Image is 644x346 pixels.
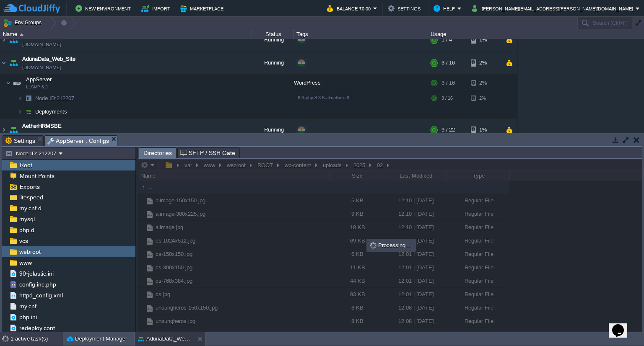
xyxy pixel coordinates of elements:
[0,28,7,51] img: AMDAwAAAACH5BAEAAAAALAAAAAABAAEAAAICRAEAOw==
[67,335,127,343] button: Deployment Manager
[47,136,109,146] span: AppServer : Configs
[471,28,498,51] div: 1%
[388,3,423,13] button: Settings
[8,52,19,74] img: AMDAwAAAACH5BAEAAAAALAAAAAABAAEAAAICRAEAOw==
[34,95,75,102] span: 212207
[471,52,498,74] div: 2%
[18,204,43,212] a: my.cnf.d
[18,215,36,223] a: mysql
[327,3,373,13] button: Balance ₹0.00
[609,312,636,338] iframe: chat widget
[22,122,62,130] a: AetherHRMSBE
[434,3,457,13] button: Help
[10,332,63,346] div: 1 active task(s)
[472,3,636,13] button: [PERSON_NAME][EMAIL_ADDRESS][PERSON_NAME][DOMAIN_NAME]
[22,55,75,63] a: AdunaData_Web_Site
[471,92,498,105] div: 2%
[252,119,294,141] div: Running
[5,136,35,146] span: Settings
[367,240,415,251] div: Processing...
[18,226,36,234] a: php.d
[34,95,75,102] a: Node ID:212207
[18,292,64,299] a: httpd_config.xml
[22,40,61,49] a: [DOMAIN_NAME]
[0,52,7,74] img: AMDAwAAAACH5BAEAAAAALAAAAAABAAEAAAICRAEAOw==
[6,75,11,91] img: AMDAwAAAACH5BAEAAAAALAAAAAABAAEAAAICRAEAOw==
[441,92,453,105] div: 3 / 16
[143,148,172,158] span: Directories
[18,281,57,288] a: config.inc.php
[26,85,48,90] span: LLSMP 6.3
[25,76,53,83] a: AppServerLLSMP 6.3
[252,28,294,51] div: Running
[441,52,455,74] div: 3 / 16
[25,76,53,83] span: AppServer
[34,108,68,115] a: Deployments
[0,119,7,141] img: AMDAwAAAACH5BAEAAAAALAAAAAABAAEAAAICRAEAOw==
[180,3,226,13] button: Marketplace
[3,17,44,28] button: Env Groups
[141,3,173,13] button: Import
[441,75,455,91] div: 3 / 16
[18,237,29,245] a: vcs
[294,75,428,91] div: WordPress
[294,29,428,39] div: Tags
[18,259,33,266] a: www
[20,34,23,36] img: AMDAwAAAACH5BAEAAAAALAAAAAABAAEAAAICRAEAOw==
[298,95,349,100] span: 6.3-php-8.3.6-almalinux-9
[8,28,19,51] img: AMDAwAAAACH5BAEAAAAALAAAAAABAAEAAAICRAEAOw==
[138,335,191,343] button: AdunaData_Web_Site
[428,29,517,39] div: Usage
[22,130,61,139] a: [DOMAIN_NAME]
[18,248,42,256] a: webroot
[3,3,60,14] img: CloudJiffy
[18,194,44,201] a: litespeed
[1,29,252,39] div: Name
[441,28,452,51] div: 1 / 4
[22,63,61,72] a: [DOMAIN_NAME]
[18,92,23,105] img: AMDAwAAAACH5BAEAAAAALAAAAAABAAEAAAICRAEAOw==
[471,75,498,91] div: 2%
[18,105,23,118] img: AMDAwAAAACH5BAEAAAAALAAAAAABAAEAAAICRAEAOw==
[18,302,38,310] a: my.cnf
[35,95,57,101] span: Node ID:
[18,161,34,169] a: Root
[252,52,294,74] div: Running
[23,105,34,118] img: AMDAwAAAACH5BAEAAAAALAAAAAABAAEAAAICRAEAOw==
[18,324,56,332] a: redeploy.conf
[18,313,38,321] a: php.ini
[18,270,55,277] a: 90-jelastic.ini
[5,150,59,157] button: Node ID: 212207
[23,92,34,105] img: AMDAwAAAACH5BAEAAAAALAAAAAABAAEAAAICRAEAOw==
[18,183,41,191] a: Exports
[11,75,23,91] img: AMDAwAAAACH5BAEAAAAALAAAAAABAAEAAAICRAEAOw==
[75,3,133,13] button: New Environment
[8,119,19,141] img: AMDAwAAAACH5BAEAAAAALAAAAAABAAEAAAICRAEAOw==
[441,119,455,141] div: 9 / 22
[180,148,235,158] span: SFTP / SSH Gate
[471,119,498,141] div: 1%
[18,172,56,180] a: Mount Points
[252,29,293,39] div: Status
